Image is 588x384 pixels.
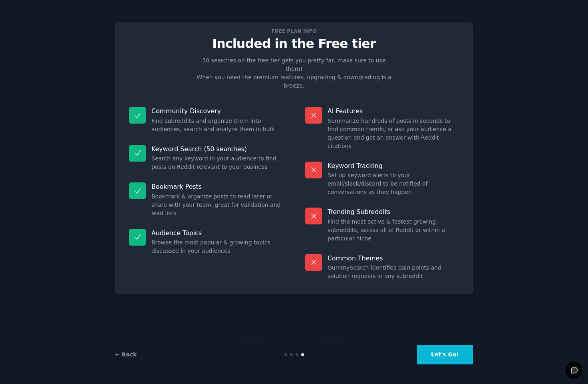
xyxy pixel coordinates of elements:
[151,182,283,191] p: Bookmark Posts
[151,145,283,153] p: Keyword Search (50 searches)
[151,154,283,171] dd: Search any keyword in your audience to find posts on Reddit relevant to your business
[193,56,395,90] p: 50 searches on the free tier gets you pretty far, make sure to use them! When you need the premiu...
[270,27,318,35] span: Free plan info
[151,192,283,218] dd: Bookmark & organize posts to read later or share with your team, great for validation and lead lists
[328,208,459,216] p: Trending Subreddits
[151,238,283,255] dd: Browse the most popular & growing topics discussed in your audiences
[151,117,283,134] dd: Find subreddits and organize them into audiences, search and analyze them in bulk
[328,117,459,150] dd: Summarize hundreds of posts in seconds to find common trends, or ask your audience a question and...
[417,345,473,364] button: Let's Go!
[151,229,283,237] p: Audience Topics
[328,254,459,262] p: Common Themes
[151,107,283,115] p: Community Discovery
[123,37,465,51] p: Included in the Free tier
[328,218,459,243] dd: Find the most active & fastest-growing subreddits, across all of Reddit or within a particular niche
[328,107,459,115] p: AI Features
[115,351,137,358] a: ← Back
[328,162,459,170] p: Keyword Tracking
[328,171,459,196] dd: Set up keyword alerts to your email/slack/discord to be notified of conversations as they happen
[328,264,459,280] dd: GummySearch identifies pain points and solution requests in any subreddit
